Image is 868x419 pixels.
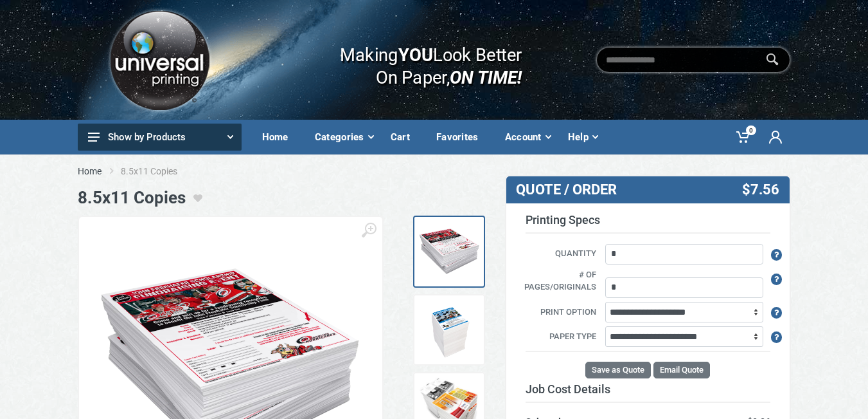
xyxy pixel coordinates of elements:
h3: QUOTE / ORDER [516,182,686,198]
a: Flyers [413,216,485,288]
nav: breadcrumb [78,165,791,178]
div: Making Look Better On Paper, [315,31,522,89]
div: Cart [382,124,427,151]
li: 8.5x11 Copies [121,165,197,178]
i: ON TIME! [450,66,522,88]
label: Print Option [516,306,603,320]
button: Show by Products [78,124,242,151]
img: Flyers [417,219,481,284]
img: Copies [417,298,481,362]
a: Cart [382,120,427,154]
label: Quantity [516,247,603,261]
h1: 8.5x11 Copies [78,188,186,208]
div: Favorites [427,124,496,151]
a: Favorites [427,120,496,154]
div: Help [559,124,606,151]
button: Email Quote [653,362,710,378]
label: # of pages/originals [516,268,603,295]
h3: Printing Specs [526,213,770,234]
a: 0 [727,120,760,154]
span: 0 [746,126,756,135]
div: Categories [306,124,382,151]
span: $7.56 [742,182,779,198]
a: Copies [413,294,485,366]
button: Save as Quote [585,362,651,378]
a: Home [78,165,102,178]
h3: Job Cost Details [526,382,770,396]
b: YOU [398,44,433,66]
img: Logo.png [105,6,213,115]
a: Home [253,120,306,154]
div: Home [253,124,306,151]
div: Account [496,124,559,151]
label: Paper Type [516,330,603,344]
